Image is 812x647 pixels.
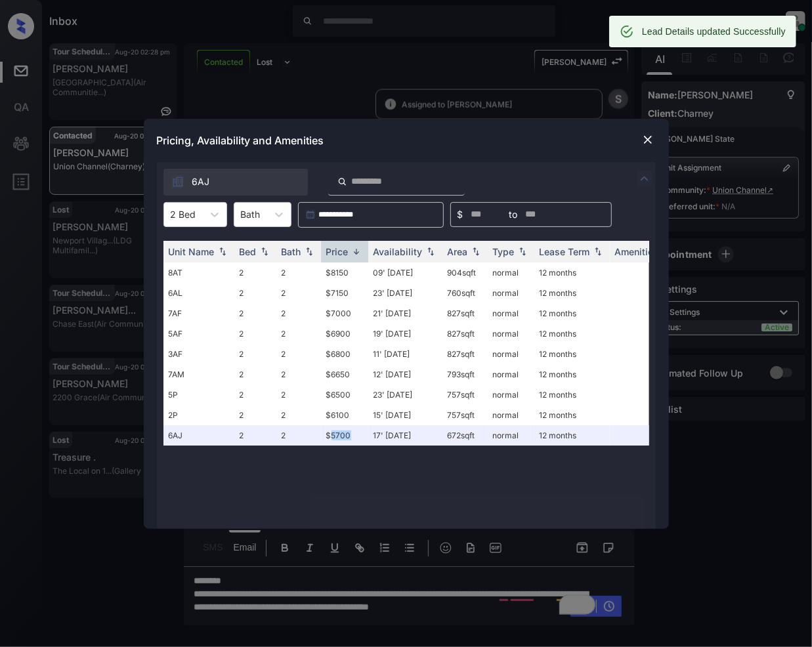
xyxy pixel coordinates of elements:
[488,385,534,405] td: normal
[276,283,321,303] td: 2
[144,119,669,162] div: Pricing, Availability and Amenities
[534,364,610,385] td: 12 months
[442,364,488,385] td: 793 sqft
[276,323,321,344] td: 2
[488,364,534,385] td: normal
[163,323,234,344] td: 5AF
[276,262,321,283] td: 2
[368,364,442,385] td: 12' [DATE]
[282,246,301,257] div: Bath
[321,262,368,283] td: $8150
[276,425,321,446] td: 2
[321,405,368,425] td: $6100
[368,385,442,405] td: 23' [DATE]
[442,405,488,425] td: 757 sqft
[493,246,515,257] div: Type
[163,283,234,303] td: 6AL
[534,385,610,405] td: 12 months
[163,425,234,446] td: 6AJ
[516,247,529,256] img: sorting
[321,283,368,303] td: $7150
[337,176,347,188] img: icon-zuma
[442,283,488,303] td: 760 sqft
[488,303,534,323] td: normal
[234,303,276,323] td: 2
[368,323,442,344] td: 19' [DATE]
[637,171,652,186] img: icon-zuma
[488,405,534,425] td: normal
[442,262,488,283] td: 904 sqft
[458,207,463,222] span: $
[615,246,659,257] div: Amenities
[509,207,518,222] span: to
[534,323,610,344] td: 12 months
[368,405,442,425] td: 15' [DATE]
[442,385,488,405] td: 757 sqft
[488,425,534,446] td: normal
[488,344,534,364] td: normal
[488,323,534,344] td: normal
[534,283,610,303] td: 12 months
[234,344,276,364] td: 2
[534,262,610,283] td: 12 months
[534,425,610,446] td: 12 months
[234,364,276,385] td: 2
[448,246,468,257] div: Area
[326,246,349,257] div: Price
[368,303,442,323] td: 21' [DATE]
[163,262,234,283] td: 8AT
[163,364,234,385] td: 7AM
[171,175,184,188] img: icon-zuma
[442,323,488,344] td: 827 sqft
[442,303,488,323] td: 827 sqft
[321,385,368,405] td: $6500
[276,405,321,425] td: 2
[591,247,605,256] img: sorting
[321,344,368,364] td: $6800
[424,247,437,256] img: sorting
[641,133,654,146] img: close
[321,303,368,323] td: $7000
[276,344,321,364] td: 2
[368,425,442,446] td: 17' [DATE]
[540,246,590,257] div: Lease Term
[368,283,442,303] td: 23' [DATE]
[234,283,276,303] td: 2
[234,262,276,283] td: 2
[240,246,257,257] div: Bed
[321,364,368,385] td: $6650
[258,247,271,256] img: sorting
[163,344,234,364] td: 3AF
[234,425,276,446] td: 2
[303,247,316,256] img: sorting
[276,303,321,323] td: 2
[488,283,534,303] td: normal
[442,344,488,364] td: 827 sqft
[534,303,610,323] td: 12 months
[163,385,234,405] td: 5P
[350,247,363,257] img: sorting
[234,323,276,344] td: 2
[442,425,488,446] td: 672 sqft
[534,405,610,425] td: 12 months
[234,385,276,405] td: 2
[368,344,442,364] td: 11' [DATE]
[192,175,210,189] span: 6AJ
[488,262,534,283] td: normal
[276,385,321,405] td: 2
[321,323,368,344] td: $6900
[368,262,442,283] td: 09' [DATE]
[163,303,234,323] td: 7AF
[534,344,610,364] td: 12 months
[321,425,368,446] td: $5700
[642,20,786,43] div: Lead Details updated Successfully
[169,246,215,257] div: Unit Name
[276,364,321,385] td: 2
[234,405,276,425] td: 2
[469,247,482,256] img: sorting
[163,405,234,425] td: 2P
[216,247,229,256] img: sorting
[374,246,423,257] div: Availability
